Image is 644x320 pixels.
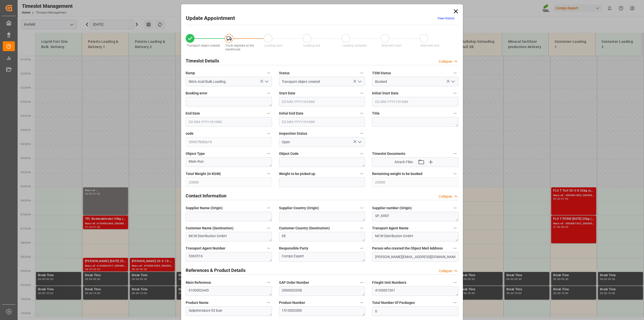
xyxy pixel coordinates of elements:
[394,159,413,165] span: Attach Files
[186,300,209,305] span: Product Name
[372,286,458,296] textarea: 4100007301
[225,44,254,51] span: Truck registers at the warehouse
[372,97,458,106] input: DD.MM.YYYY HH:MM
[265,70,272,76] button: Ramp
[452,245,458,252] button: Person who created the Object Mail Address
[342,44,367,47] span: Loading complete
[279,111,303,116] span: Initial End Date
[358,170,365,177] button: Weight to be picked up
[439,59,452,64] div: Collapse
[186,286,272,296] textarea: 6100002445
[279,77,365,86] input: Type to search/select
[186,226,233,231] span: Customer Name (Destination)
[452,170,458,177] button: Remaining weight to be booked
[186,151,205,156] span: Object Type
[264,44,283,47] span: Loading start
[186,77,272,86] input: Type to search/select
[452,90,458,96] button: Initial Start Date
[186,70,195,76] span: Ramp
[372,205,412,211] span: Supplier number (Origin)
[420,44,439,47] span: Shipment end
[186,232,272,241] textarea: MCW Distribution GmbH
[358,130,365,137] button: Inspection Status
[358,205,365,211] button: Supplier Country (Origin)
[452,110,458,117] button: Title
[437,17,455,20] a: View History
[279,205,319,211] span: Supplier Country (Origin)
[279,252,365,262] textarea: Compo Expert
[279,280,309,285] span: SAP Order Number
[372,246,443,251] span: Person who created the Object Mail Address
[279,246,308,251] span: Responsible Party
[186,192,226,199] h2: Contact Information
[186,57,219,64] h2: Timeslot Details
[186,252,272,262] textarea: 5363516
[358,110,365,117] button: Initial End Date
[381,44,401,47] span: Shipment start
[279,171,315,176] span: Weight to be picked up
[265,279,272,286] button: Main Reference
[452,70,458,76] button: TSM Status
[452,279,458,286] button: Frieght Unit Numbers
[279,306,365,316] textarea: 1510002000
[187,44,220,47] span: Transport object created
[186,171,221,176] span: Total Weight (in KGM)
[265,299,272,306] button: Product Name
[358,70,365,76] button: Status
[372,151,405,156] span: Timeslot Documents
[356,78,363,86] button: open menu
[279,226,330,231] span: Customer Country (Destination)
[358,225,365,231] button: Customer Country (Destination)
[358,299,365,306] button: Product Number
[303,44,320,47] span: Loading end
[372,300,415,305] span: Total Number Of Packages
[279,151,299,156] span: Object Code
[439,194,452,199] div: Collapse
[279,97,365,106] input: DD.MM.YYYY HH:MM
[279,300,305,305] span: Product Number
[265,90,272,96] button: Booking error
[358,279,365,286] button: SAP Order Number
[265,225,272,231] button: Customer Name (Destination)
[186,306,272,316] textarea: Salpetersäure 53 lose
[186,117,272,127] input: DD.MM.YYYY HH:MM
[265,110,272,117] button: End Date
[186,157,272,167] textarea: Main-Run
[262,78,270,86] button: open menu
[265,150,272,157] button: Object Type
[372,280,406,285] span: Frieght Unit Numbers
[279,70,290,76] span: Status
[358,90,365,96] button: Start Date
[186,131,193,136] span: code
[279,91,295,96] span: Start Date
[356,138,363,146] button: open menu
[279,286,365,296] textarea: 2000002058
[265,170,272,177] button: Total Weight (in KGM)
[452,299,458,306] button: Total Number Of Packages
[372,171,422,176] span: Remaining weight to be booked
[372,226,409,231] span: Transport Agent Name
[279,131,307,136] span: Inspection Status
[186,246,225,251] span: Transport Agent Number
[186,280,211,285] span: Main Reference
[372,232,458,241] textarea: MCW Distribution GmbH
[358,150,365,157] button: Object Code
[265,205,272,211] button: Supplier Name (Origin)
[186,267,246,274] h2: References & Product Details
[186,111,200,116] span: End Date
[439,268,452,274] div: Collapse
[372,91,398,96] span: Initial Start Date
[265,130,272,137] button: code
[186,91,207,96] span: Booking error
[452,205,458,211] button: Supplier number (Origin)
[372,70,391,76] span: TSM Status
[186,14,235,22] h2: Update Appointment
[265,245,272,252] button: Transport Agent Number
[279,232,365,241] textarea: DE
[372,111,380,116] span: Title
[372,212,458,221] textarea: SP_KREF
[358,245,365,252] button: Responsible Party
[186,205,223,211] span: Supplier Name (Origin)
[452,225,458,231] button: Transport Agent Name
[449,78,456,86] button: open menu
